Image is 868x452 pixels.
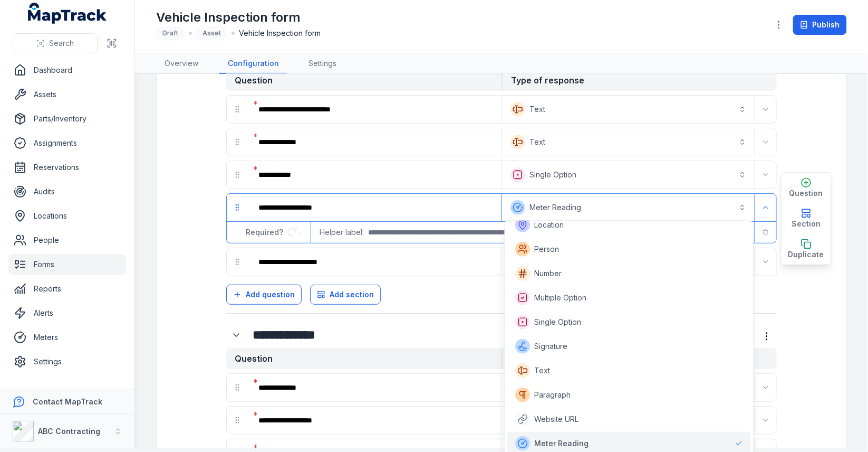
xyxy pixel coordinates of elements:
[534,365,550,376] span: Text
[788,249,824,260] span: Duplicate
[534,341,567,352] span: Signature
[534,244,559,255] span: Person
[534,390,571,400] span: Paragraph
[246,228,287,237] span: Required?
[534,220,564,230] span: Location
[782,173,831,203] button: Question
[287,228,302,237] input: :r1b1:-form-item-label
[320,227,364,238] span: Helper label:
[792,219,821,229] span: Section
[534,414,578,425] span: Website URL
[534,317,581,327] span: Single Option
[782,234,831,265] button: Duplicate
[782,203,831,234] button: Section
[504,196,753,219] button: Meter Reading
[789,188,823,199] span: Question
[534,438,589,449] span: Meter Reading
[534,268,562,279] span: Number
[534,293,586,303] span: Multiple Option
